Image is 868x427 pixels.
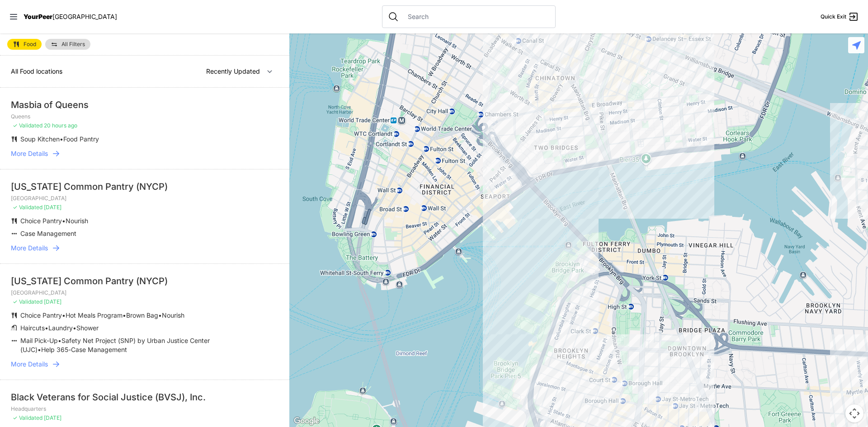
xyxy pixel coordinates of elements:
span: 20 hours ago [44,122,77,129]
p: Queens [11,113,278,120]
span: Choice Pantry [20,217,62,225]
span: Shower [76,324,99,332]
span: ✓ Validated [13,298,42,305]
span: [DATE] [44,414,61,421]
span: • [123,311,126,319]
span: ✓ Validated [13,122,42,129]
span: Food [24,42,36,47]
span: ✓ Validated [13,414,42,421]
div: Black Veterans for Social Justice (BVSJ), Inc. [11,391,278,404]
span: YourPeer [24,13,52,20]
span: More Details [11,244,48,253]
span: Haircuts [20,324,45,332]
span: Brown Bag [126,311,158,319]
span: Quick Exit [821,13,846,20]
div: Masbia of Queens [11,99,278,111]
span: • [62,217,66,225]
span: Case Management [20,230,76,237]
span: [GEOGRAPHIC_DATA] [52,13,117,20]
a: Quick Exit [821,11,859,22]
a: Food [7,39,42,50]
span: Nourish [66,217,88,225]
span: Laundry [48,324,73,332]
span: • [38,346,41,353]
a: More Details [11,360,278,369]
span: All Filters [61,42,85,47]
a: YourPeer[GEOGRAPHIC_DATA] [24,14,117,19]
div: [US_STATE] Common Pantry (NYCP) [11,275,278,287]
p: [GEOGRAPHIC_DATA] [11,289,278,296]
a: More Details [11,244,278,253]
span: • [60,135,63,143]
span: More Details [11,149,48,158]
p: [GEOGRAPHIC_DATA] [11,195,278,202]
a: Open this area in Google Maps (opens a new window) [292,415,321,427]
span: • [58,337,61,344]
span: More Details [11,360,48,369]
p: Headquarters [11,405,278,413]
span: • [45,324,48,332]
a: All Filters [45,39,90,50]
button: Map camera controls [845,404,863,422]
span: Mail Pick-Up [20,337,58,344]
input: Search [402,12,550,21]
span: Hot Meals Program [66,311,123,319]
a: More Details [11,149,278,158]
div: [US_STATE] Common Pantry (NYCP) [11,180,278,193]
span: Nourish [162,311,184,319]
span: Food Pantry [63,135,99,143]
span: Choice Pantry [20,311,62,319]
span: Safety Net Project (SNP) by Urban Justice Center (UJC) [20,337,210,353]
span: Help 365-Case Management [41,346,127,353]
img: Google [292,415,321,427]
span: [DATE] [44,204,61,211]
span: Soup Kitchen [20,135,60,143]
span: • [62,311,66,319]
span: • [73,324,76,332]
span: All Food locations [11,67,62,75]
span: [DATE] [44,298,61,305]
span: ✓ Validated [13,204,42,211]
span: • [158,311,162,319]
